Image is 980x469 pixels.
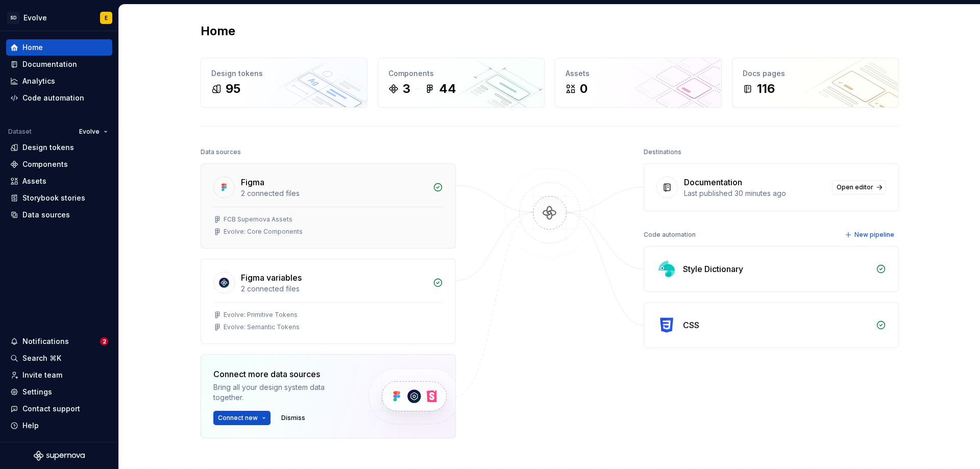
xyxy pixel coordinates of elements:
button: New pipeline [842,228,899,242]
div: Style Dictionary [683,263,743,275]
a: Figma2 connected filesFCB Supernova AssetsEvolve: Core Components [201,163,456,249]
a: Invite team [6,367,112,383]
div: Dataset [8,128,32,136]
div: Figma [241,176,264,188]
a: Assets0 [555,58,722,108]
div: Notifications [22,336,69,347]
div: Search ⌘K [22,353,61,363]
div: 2 connected files [241,284,427,294]
div: Storybook stories [22,193,85,203]
span: New pipeline [854,231,894,239]
a: Data sources [6,207,112,223]
div: Data sources [201,145,241,159]
div: 95 [226,81,240,97]
div: Assets [22,176,46,186]
button: SDEvolveE [2,7,116,29]
div: Design tokens [22,142,74,153]
span: Open editor [837,183,873,191]
div: Settings [22,387,52,397]
div: Evolve [23,13,47,23]
button: Notifications2 [6,333,112,350]
a: Design tokens [6,139,112,156]
div: Evolve: Semantic Tokens [224,323,300,331]
div: FCB Supernova Assets [224,215,292,224]
a: Components [6,156,112,172]
div: Documentation [684,176,742,188]
div: Analytics [22,76,55,86]
div: 0 [580,81,587,97]
button: Evolve [75,125,112,139]
div: SD [7,12,19,24]
span: Dismiss [281,414,305,422]
h2: Home [201,23,235,39]
button: Help [6,417,112,434]
a: Open editor [832,180,886,194]
div: Connect more data sources [213,368,351,380]
div: Docs pages [743,68,888,79]
div: E [105,14,108,22]
a: Design tokens95 [201,58,367,108]
a: Assets [6,173,112,189]
a: Documentation [6,56,112,72]
a: Storybook stories [6,190,112,206]
span: 2 [100,337,108,345]
svg: Supernova Logo [34,451,85,461]
div: Invite team [22,370,62,380]
a: Docs pages116 [732,58,899,108]
button: Contact support [6,401,112,417]
div: Destinations [644,145,681,159]
div: Last published 30 minutes ago [684,188,826,199]
a: Home [6,39,112,56]
a: Figma variables2 connected filesEvolve: Primitive TokensEvolve: Semantic Tokens [201,259,456,344]
div: Home [22,42,43,53]
div: Contact support [22,404,80,414]
a: Code automation [6,90,112,106]
div: Components [388,68,534,79]
div: Code automation [22,93,84,103]
div: Bring all your design system data together. [213,382,351,403]
div: 116 [757,81,775,97]
div: Components [22,159,68,169]
div: Design tokens [211,68,357,79]
button: Dismiss [277,411,310,425]
button: Connect new [213,411,271,425]
div: Code automation [644,228,696,242]
span: Connect new [218,414,258,422]
div: Help [22,421,39,431]
div: Evolve: Core Components [224,228,303,236]
a: Components344 [378,58,545,108]
div: Evolve: Primitive Tokens [224,311,298,319]
a: Settings [6,384,112,400]
div: Assets [566,68,711,79]
button: Search ⌘K [6,350,112,366]
span: Evolve [79,128,100,136]
div: Data sources [22,210,70,220]
div: 2 connected files [241,188,427,199]
div: Documentation [22,59,77,69]
div: Figma variables [241,271,302,284]
div: CSS [683,319,699,331]
a: Analytics [6,73,112,89]
div: 44 [439,81,456,97]
div: 3 [403,81,410,97]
